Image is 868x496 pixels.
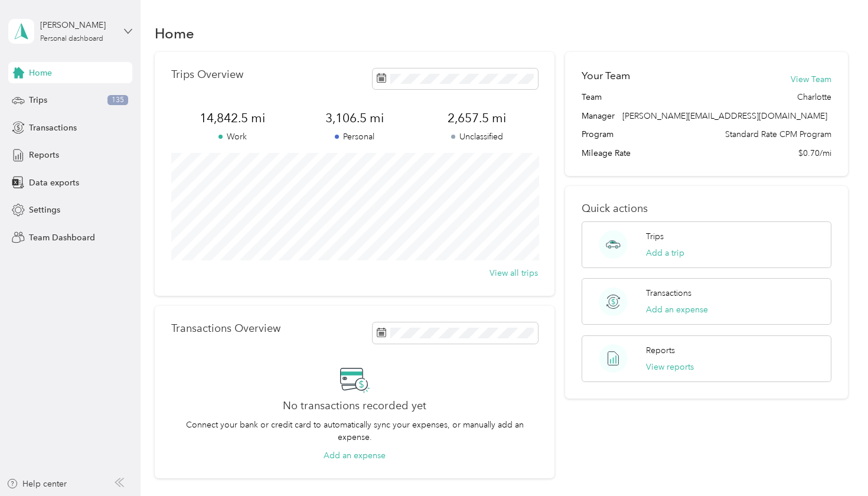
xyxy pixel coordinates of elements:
p: Work [171,130,293,143]
p: Quick actions [582,203,831,215]
button: Add a trip [646,247,684,259]
span: Settings [29,204,60,216]
span: Trips [29,94,47,106]
span: Data exports [29,177,79,189]
p: Trips Overview [171,68,243,81]
span: 135 [107,95,128,106]
span: Charlotte [797,91,831,103]
button: View Team [791,73,831,86]
span: Program [582,128,614,141]
span: Standard Rate CPM Program [725,128,831,141]
h2: No transactions recorded yet [283,400,426,412]
span: [PERSON_NAME][EMAIL_ADDRESS][DOMAIN_NAME] [622,111,827,121]
h1: Home [155,27,194,40]
span: 2,657.5 mi [416,110,538,126]
span: Mileage Rate [582,147,631,159]
span: Reports [29,149,59,161]
span: Transactions [29,122,77,134]
span: Team Dashboard [29,231,95,244]
div: [PERSON_NAME] [40,19,114,31]
span: Home [29,67,52,79]
p: Trips [646,230,664,243]
span: $0.70/mi [798,147,831,159]
span: Team [582,91,602,103]
h2: Your Team [582,68,630,83]
span: 3,106.5 mi [293,110,416,126]
span: Manager [582,110,615,122]
button: View all trips [490,267,538,279]
button: View reports [646,361,694,373]
button: Help center [6,478,67,490]
div: Personal dashboard [40,35,103,43]
p: Personal [293,130,416,143]
p: Transactions [646,287,691,299]
p: Transactions Overview [171,322,280,335]
p: Unclassified [416,130,538,143]
iframe: Everlance-gr Chat Button Frame [802,430,868,496]
p: Connect your bank or credit card to automatically sync your expenses, or manually add an expense. [171,419,538,443]
p: Reports [646,344,675,357]
button: Add an expense [324,449,386,462]
button: Add an expense [646,304,708,316]
span: 14,842.5 mi [171,110,293,126]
